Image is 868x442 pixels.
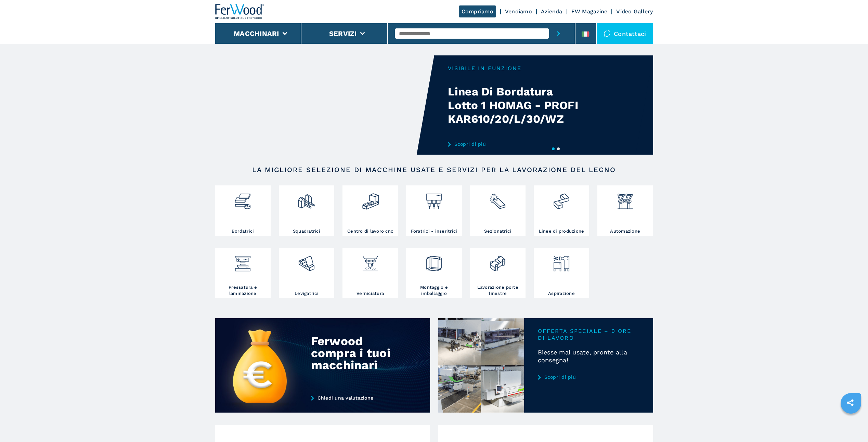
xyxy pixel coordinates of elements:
[297,187,315,210] img: squadratrici_2.png
[311,395,405,401] a: Chiedi una valutazione
[406,185,462,236] a: Foratrici - inseritrici
[438,318,524,413] img: Biesse mai usate, pronte alla consegna!
[411,228,457,234] h3: Foratrici - inseritrici
[342,248,398,298] a: Verniciatura
[279,185,334,236] a: Squadratrici
[459,5,496,17] a: Compriamo
[217,284,269,297] h3: Pressatura e laminazione
[215,4,264,19] img: Ferwood
[539,228,584,234] h3: Linee di produzione
[571,8,608,15] a: FW Magazine
[215,185,271,236] a: Bordatrici
[472,284,524,297] h3: Lavorazione porte finestre
[295,290,319,297] h3: Levigatrici
[448,141,582,147] a: Scopri di più
[541,8,562,15] a: Azienda
[842,394,859,411] a: sharethis
[470,185,526,236] a: Sezionatrici
[279,248,334,298] a: Levigatrici
[616,8,653,15] a: Video Gallery
[425,187,443,210] img: foratrici_inseritrici_2.png
[552,249,570,273] img: aspirazione_1.png
[616,187,634,210] img: automazione.png
[484,228,511,234] h3: Sezionatrici
[361,187,379,210] img: centro_di_lavoro_cnc_2.png
[505,8,532,15] a: Vendiamo
[534,248,589,298] a: Aspirazione
[557,147,560,150] button: 2
[311,335,400,371] div: Ferwood compra i tuoi macchinari
[237,166,631,174] h2: LA MIGLIORE SELEZIONE DI MACCHINE USATE E SERVIZI PER LA LAVORAZIONE DEL LEGNO
[297,249,315,273] img: levigatrici_2.png
[215,318,430,413] img: Ferwood compra i tuoi macchinari
[347,228,393,234] h3: Centro di lavoro cnc
[604,30,610,37] img: Contattaci
[548,290,575,297] h3: Aspirazione
[552,187,570,210] img: linee_di_produzione_2.png
[552,147,555,150] button: 1
[215,55,434,155] video: Your browser does not support the video tag.
[425,249,443,273] img: montaggio_imballaggio_2.png
[406,248,462,298] a: Montaggio e imballaggio
[839,411,863,437] iframe: Chat
[408,284,460,297] h3: Montaggio e imballaggio
[234,29,279,38] button: Macchinari
[232,228,254,234] h3: Bordatrici
[215,248,271,298] a: Pressatura e laminazione
[293,228,320,234] h3: Squadratrici
[234,187,252,210] img: bordatrici_1.png
[470,248,526,298] a: Lavorazione porte finestre
[489,187,507,210] img: sezionatrici_2.png
[489,249,507,273] img: lavorazione_porte_finestre_2.png
[610,228,640,234] h3: Automazione
[361,249,379,273] img: verniciatura_1.png
[234,249,252,273] img: pressa-strettoia.png
[534,185,589,236] a: Linee di produzione
[549,23,568,44] button: submit-button
[329,29,357,38] button: Servizi
[597,185,653,236] a: Automazione
[357,290,384,297] h3: Verniciatura
[597,23,653,44] div: Contattaci
[342,185,398,236] a: Centro di lavoro cnc
[538,374,639,380] a: Scopri di più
